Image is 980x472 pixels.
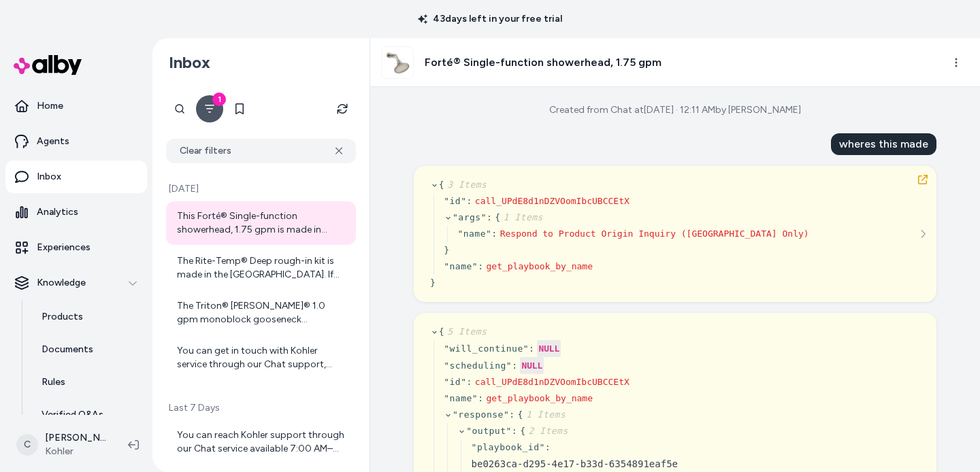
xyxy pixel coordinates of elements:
span: " response " [453,409,509,420]
span: " scheduling " [444,360,512,371]
span: get_playbook_by_name [486,393,593,403]
span: { [439,326,487,337]
span: " id " [444,196,466,206]
p: Home [37,99,63,113]
img: 10327-G-BN_ISO_d2c0017896_rgb [382,47,413,78]
span: } [430,277,436,288]
p: Agents [37,135,69,148]
p: Inbox [37,170,61,184]
p: Verified Q&As [42,408,103,422]
div: : [512,424,517,438]
span: " output " [466,426,512,436]
a: Products [28,301,147,333]
div: wheres this made [831,133,936,155]
span: 1 Items [501,212,543,222]
div: be0263ca-d295-4e17-b33d-6354891eaf5e [472,456,920,472]
span: call_UPdE8d1nDZVOomIbcUBCCEtX [475,196,630,206]
p: [PERSON_NAME] [45,431,106,445]
div: : [491,227,497,241]
a: This Forté® Single-function showerhead, 1.75 gpm is made in [GEOGRAPHIC_DATA]. You can find this ... [166,201,356,245]
p: Last 7 Days [166,401,356,415]
img: alby Logo [14,55,82,75]
span: { [439,180,487,190]
div: NULL [520,357,544,374]
a: The Triton® [PERSON_NAME]® 1.0 gpm monoblock gooseneck bathroom sink faucet is made in [GEOGRAPHI... [166,291,356,335]
div: : [509,408,514,422]
div: The Triton® [PERSON_NAME]® 1.0 gpm monoblock gooseneck bathroom sink faucet is made in [GEOGRAPHI... [177,299,348,326]
div: : [512,359,517,373]
p: Analytics [37,205,78,219]
a: Documents [28,333,147,366]
button: Filter [196,95,223,122]
p: [DATE] [166,182,356,196]
p: Rules [42,375,65,389]
a: Inbox [5,161,147,193]
span: { [495,212,543,222]
div: : [545,441,551,454]
a: Verified Q&As [28,399,147,431]
span: " name " [444,261,478,271]
div: : [467,195,472,208]
span: Kohler [45,445,106,458]
span: get_playbook_by_name [486,261,593,271]
span: C [16,434,38,456]
div: : [478,260,483,273]
span: " args " [453,212,487,222]
p: Products [42,310,83,324]
p: Documents [42,343,93,356]
span: " name " [444,393,478,403]
a: You can reach Kohler support through our Chat service available 7:00 AM–10:00 PM CT, 7 days a wee... [166,420,356,464]
div: : [478,392,483,405]
span: 2 Items [525,426,568,436]
div: This Forté® Single-function showerhead, 1.75 gpm is made in [GEOGRAPHIC_DATA]. You can find this ... [177,209,348,237]
div: 1 [212,92,226,106]
span: 5 Items [444,326,487,337]
h2: Inbox [169,52,210,73]
a: You can get in touch with Kohler service through our Chat support, which is available 7:00 AM–10:... [166,336,356,380]
div: : [529,342,534,356]
button: See more [915,226,931,242]
span: { [520,426,568,436]
p: Experiences [37,241,91,254]
div: : [487,211,492,224]
button: C[PERSON_NAME]Kohler [8,423,117,467]
p: 43 days left in your free trial [410,12,570,26]
div: You can reach Kohler support through our Chat service available 7:00 AM–10:00 PM CT, 7 days a wee... [177,428,348,456]
div: Created from Chat at [DATE] · 12:11 AM by [PERSON_NAME] [549,103,801,117]
div: NULL [537,340,561,357]
span: { [518,409,566,420]
div: The Rite-Temp® Deep rough-in kit is made in the [GEOGRAPHIC_DATA]. If you need more information, ... [177,254,348,282]
div: : [467,375,472,389]
a: Agents [5,125,147,158]
span: " id " [444,377,466,387]
a: Home [5,90,147,122]
span: 1 Items [523,409,566,420]
span: " will_continue " [444,343,529,354]
div: You can get in touch with Kohler service through our Chat support, which is available 7:00 AM–10:... [177,344,348,371]
a: Experiences [5,231,147,264]
span: } [444,245,449,255]
p: Knowledge [37,276,86,290]
a: Rules [28,366,147,399]
button: Clear filters [166,139,356,163]
span: call_UPdE8d1nDZVOomIbcUBCCEtX [475,377,630,387]
a: Analytics [5,196,147,229]
span: Respond to Product Origin Inquiry ([GEOGRAPHIC_DATA] Only) [500,229,809,239]
button: Refresh [329,95,356,122]
span: 3 Items [444,180,487,190]
h3: Forté® Single-function showerhead, 1.75 gpm [425,54,661,71]
span: " playbook_id " [472,442,545,452]
a: The Rite-Temp® Deep rough-in kit is made in the [GEOGRAPHIC_DATA]. If you need more information, ... [166,246,356,290]
button: Knowledge [5,267,147,299]
span: " name " [457,229,491,239]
